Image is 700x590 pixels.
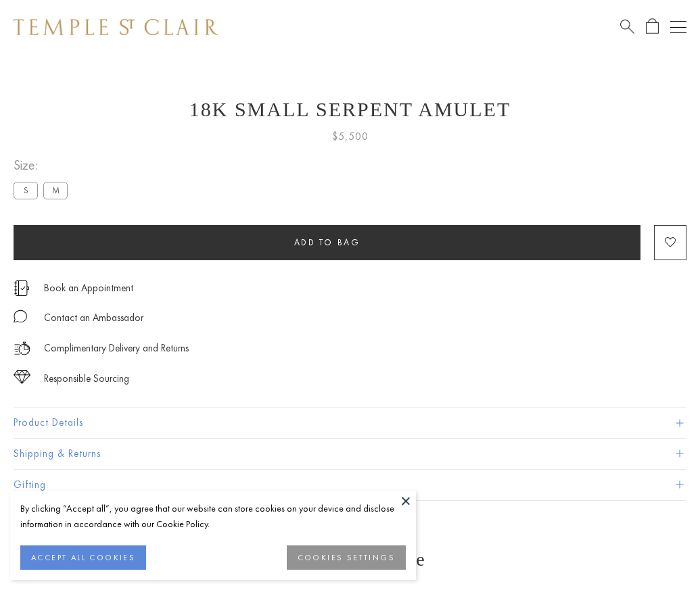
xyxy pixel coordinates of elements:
[44,370,129,387] div: Responsible Sourcing
[14,225,640,260] button: Add to bag
[14,280,30,296] img: icon_appointment.svg
[14,182,38,199] label: S
[332,128,369,145] span: $5,500
[14,370,30,384] img: icon_sourcing.svg
[670,19,686,35] button: Open navigation
[14,98,686,121] h1: 18K Small Serpent Amulet
[294,237,360,248] span: Add to bag
[44,340,189,357] p: Complimentary Delivery and Returns
[20,545,146,570] button: ACCEPT ALL COOKIES
[287,545,406,570] button: COOKIES SETTINGS
[14,19,218,35] img: Temple St. Clair
[44,310,143,326] div: Contact an Ambassador
[14,310,27,323] img: MessageIcon-01_2.svg
[14,154,73,176] span: Size:
[14,408,686,438] button: Product Details
[43,182,68,199] label: M
[44,280,133,295] a: Book an Appointment
[14,439,686,469] button: Shipping & Returns
[620,18,634,35] a: Search
[646,18,659,35] a: Open Shopping Bag
[20,501,406,532] div: By clicking “Accept all”, you agree that our website can store cookies on your device and disclos...
[14,470,686,500] button: Gifting
[14,340,30,357] img: icon_delivery.svg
